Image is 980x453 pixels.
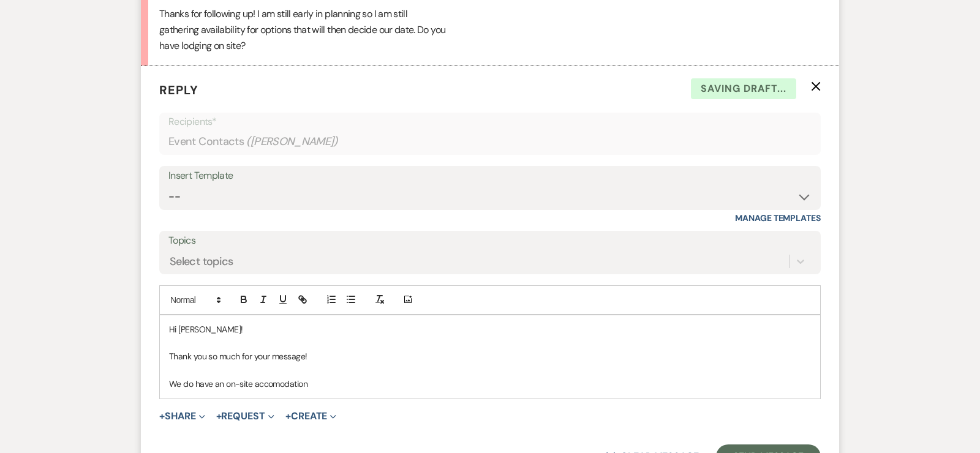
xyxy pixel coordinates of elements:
button: Create [285,411,336,421]
button: Share [159,411,205,421]
button: Request [216,411,274,421]
span: Reply [159,82,198,98]
p: Recipients* [168,114,812,130]
span: + [159,411,165,421]
div: Insert Template [168,167,812,185]
div: Select topics [170,253,233,269]
span: Saving draft... [691,78,796,99]
p: Thank you so much for your message! [169,350,811,363]
label: Topics [168,232,812,250]
span: ( [PERSON_NAME] ) [246,133,338,150]
p: We do have an on-site accomodation [169,377,811,391]
span: + [285,411,291,421]
div: Event Contacts [168,130,812,154]
p: Hi [PERSON_NAME]! [169,323,811,336]
span: + [216,411,222,421]
a: Manage Templates [735,212,821,223]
